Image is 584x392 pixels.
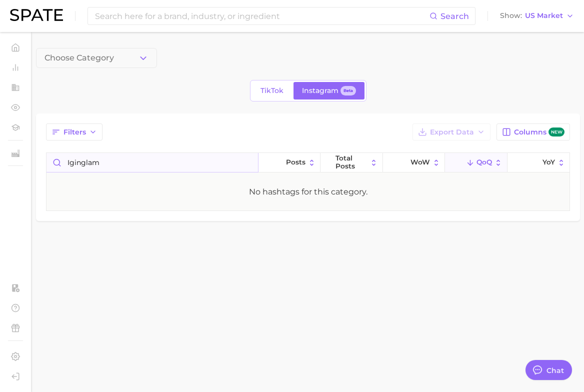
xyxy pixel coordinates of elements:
[430,128,474,136] span: Export Data
[525,13,563,18] span: US Market
[260,86,283,95] span: TikTok
[44,53,114,62] span: Choose Category
[8,369,23,384] a: Log out. Currently logged in with e-mail pryan@sharkninja.com.
[10,9,63,21] img: SPATE
[252,82,292,99] a: TikTok
[258,153,320,172] button: Posts
[440,11,469,21] span: Search
[94,7,429,24] input: Search here for a brand, industry, or ingredient
[63,128,86,136] span: Filters
[476,158,492,166] span: QoQ
[445,153,507,172] button: QoQ
[496,123,570,140] button: Columnsnew
[514,127,564,137] span: Columns
[410,158,430,166] span: WoW
[293,82,364,99] a: InstagramBeta
[302,86,338,95] span: Instagram
[383,153,445,172] button: WoW
[249,186,367,198] div: No hashtags for this category.
[500,13,522,18] span: Show
[412,123,490,140] button: Export Data
[335,154,367,170] span: Total Posts
[46,123,102,140] button: Filters
[320,153,382,172] button: Total Posts
[36,48,157,68] button: Choose Category
[497,9,576,22] button: ShowUS Market
[46,153,258,172] input: Search in category
[542,158,555,166] span: YoY
[548,127,564,137] span: new
[507,153,569,172] button: YoY
[286,158,305,166] span: Posts
[343,86,353,95] span: Beta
